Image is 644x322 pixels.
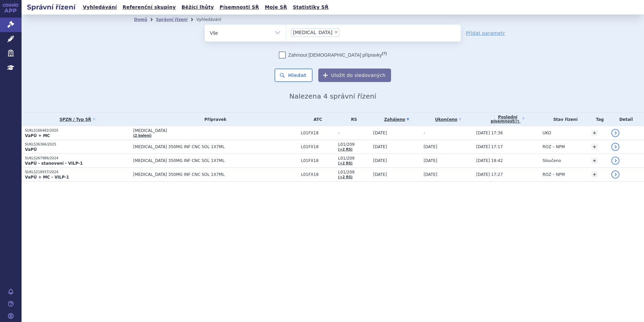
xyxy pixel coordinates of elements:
th: Přípravek [130,112,298,126]
th: ATC [297,112,334,126]
a: SPZN / Typ SŘ [25,115,130,124]
a: Referenční skupiny [121,3,178,12]
abbr: (?) [382,51,387,56]
th: Stav řízení [539,112,588,126]
a: Přidat parametr [466,30,505,36]
span: L01/209 [338,156,370,161]
span: [DATE] 17:27 [476,172,503,177]
strong: VaPÚ + MC - VILP-1 [25,175,69,180]
span: [DATE] [424,144,438,149]
span: Sloučeno [543,158,561,163]
h2: Správní řízení [22,2,81,12]
span: [MEDICAL_DATA] 350MG INF CNC SOL 1X7ML [133,172,298,177]
button: Uložit do sledovaných [318,69,391,82]
p: SUKLS166482/2025 [25,128,130,133]
p: SUKLS218937/2024 [25,170,130,175]
span: - [338,131,370,135]
a: + [591,144,598,150]
span: [MEDICAL_DATA] [293,30,332,35]
label: Zahrnout [DEMOGRAPHIC_DATA] přípravky [279,52,387,58]
a: Moje SŘ [263,3,289,12]
th: RS [335,112,370,126]
span: L01FX18 [301,131,334,135]
span: [DATE] [424,158,438,163]
a: Poslednípísemnost(?) [476,112,539,126]
span: [DATE] [373,172,387,177]
a: (+2 RS) [338,161,353,165]
span: ROZ – NPM [543,172,565,177]
a: + [591,158,598,164]
span: × [334,30,338,34]
abbr: (?) [514,119,519,124]
th: Tag [588,112,608,126]
a: detail [611,143,619,151]
a: (2 balení) [133,134,152,137]
li: Vyhledávání [196,15,230,25]
span: [DATE] 17:36 [476,131,503,135]
span: - [424,131,425,135]
span: [MEDICAL_DATA] 350MG INF CNC SOL 1X7ML [133,144,298,149]
span: L01FX18 [301,144,334,149]
th: Detail [608,112,644,126]
a: (+2 RS) [338,147,353,151]
a: Běžící lhůty [180,3,216,12]
p: SUKLS36366/2025 [25,142,130,147]
a: detail [611,157,619,165]
span: [DATE] [373,158,387,163]
strong: VaPÚ - stanovení - VILP-1 [25,161,83,166]
input: [MEDICAL_DATA] [342,28,345,36]
a: Vyhledávání [81,3,119,12]
p: SUKLS267986/2024 [25,156,130,161]
a: Statistiky SŘ [291,3,330,12]
span: L01FX18 [301,172,334,177]
span: [DATE] 17:17 [476,144,503,149]
span: [DATE] 18:42 [476,158,503,163]
a: detail [611,170,619,179]
span: [MEDICAL_DATA] 350MG INF CNC SOL 1X7ML [133,158,298,163]
a: Ukončeno [424,115,473,124]
a: Písemnosti SŘ [218,3,261,12]
span: L01/209 [338,170,370,175]
a: Správní řízení [156,17,188,22]
a: + [591,130,598,136]
span: ROZ – NPM [543,144,565,149]
a: Domů [134,17,147,22]
span: Nalezena 4 správní řízení [289,92,376,100]
span: [DATE] [424,172,438,177]
span: L01/209 [338,142,370,147]
span: L01FX18 [301,158,334,163]
strong: VaPÚ [25,147,37,152]
a: Zahájeno [373,115,420,124]
span: [DATE] [373,144,387,149]
strong: VaPÚ + MC [25,133,50,138]
span: UKO [543,131,551,135]
button: Hledat [275,69,313,82]
span: [MEDICAL_DATA] [133,128,298,133]
span: [DATE] [373,131,387,135]
a: (+2 RS) [338,175,353,179]
a: + [591,171,598,178]
a: detail [611,129,619,137]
